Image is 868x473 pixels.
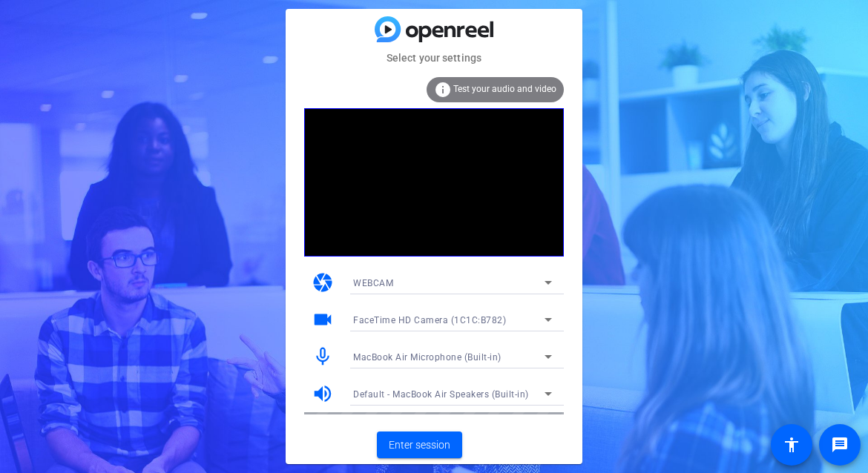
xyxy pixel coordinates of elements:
mat-icon: mic_none [312,345,334,368]
span: FaceTime HD Camera (1C1C:B782) [353,315,506,325]
span: Enter session [389,437,450,453]
span: Default - MacBook Air Speakers (Built-in) [353,389,529,400]
mat-icon: message [831,436,849,454]
mat-card-subtitle: Select your settings [286,50,582,66]
mat-icon: videocam [312,308,334,331]
span: Test your audio and video [453,84,556,94]
mat-icon: info [434,81,452,99]
img: blue-gradient.svg [375,16,493,42]
span: MacBook Air Microphone (Built-in) [353,352,502,363]
mat-icon: volume_up [312,383,334,405]
button: Enter session [377,431,462,458]
mat-icon: camera [312,271,334,294]
span: WEBCAM [353,278,393,288]
mat-icon: accessibility [783,436,800,454]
